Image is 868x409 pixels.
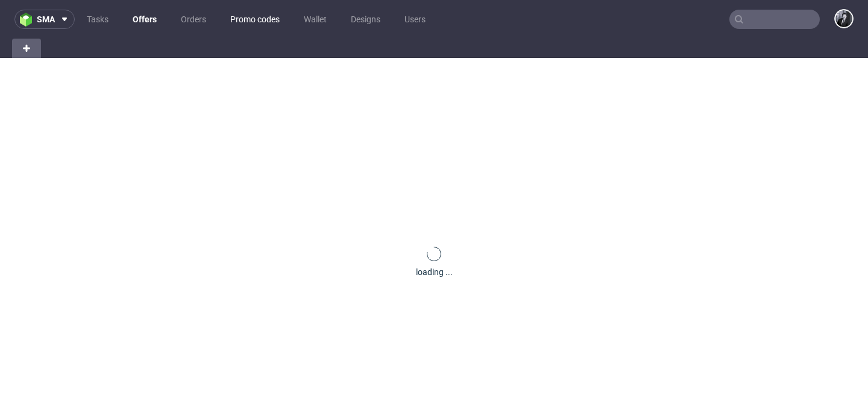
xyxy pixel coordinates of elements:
[416,266,453,278] div: loading ...
[37,15,55,24] span: sma
[397,10,433,29] a: Users
[297,10,334,29] a: Wallet
[835,10,852,27] img: Philippe Dubuy
[174,10,213,29] a: Orders
[80,10,116,29] a: Tasks
[125,10,164,29] a: Offers
[20,13,37,27] img: logo
[14,10,75,29] button: sma
[344,10,388,29] a: Designs
[223,10,287,29] a: Promo codes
